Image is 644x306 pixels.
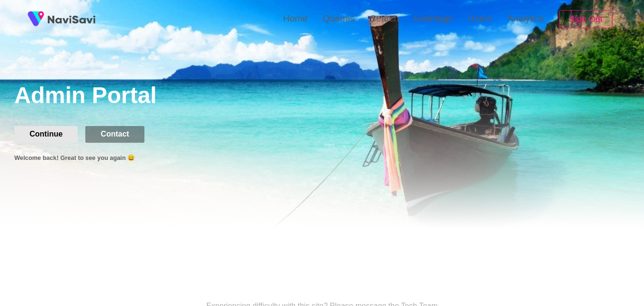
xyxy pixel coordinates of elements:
img: fireSpot [48,14,95,24]
button: Contact [85,126,144,142]
a: Continue [14,130,85,138]
img: fireSpot [24,7,48,31]
button: Continue [14,126,78,142]
a: Contact [85,130,152,138]
h1: Admin Portal [14,82,644,111]
button: Sign Out [559,10,613,29]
